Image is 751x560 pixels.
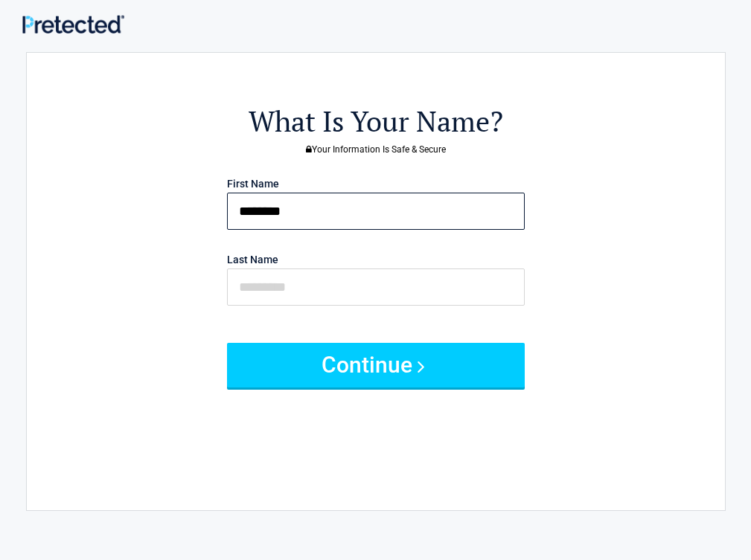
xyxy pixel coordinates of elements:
h3: Your Information Is Safe & Secure [109,145,643,154]
label: First Name [227,178,279,189]
button: Continue [227,343,525,387]
h2: What Is Your Name? [109,103,643,141]
img: Main Logo [22,15,124,33]
label: Last Name [227,254,278,265]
